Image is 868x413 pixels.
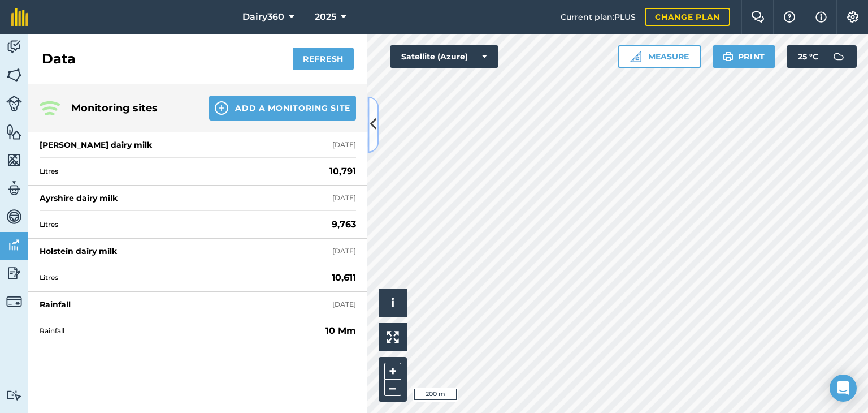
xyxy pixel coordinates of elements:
[384,363,401,380] button: +
[332,247,356,256] div: [DATE]
[40,139,152,150] div: [PERSON_NAME] dairy milk
[40,220,327,229] span: Litres
[315,10,336,24] span: 2025
[28,186,367,239] a: Ayrshire dairy milk[DATE]Litres9,763
[6,294,22,309] img: svg+xml;base64,PD94bWwgdmVyc2lvbj0iMS4wIiBlbmNvZGluZz0idXRmLTgiPz4KPCEtLSBHZW5lcmF0b3I6IEFkb2JlIE...
[6,390,22,401] img: svg+xml;base64,PD94bWwgdmVyc2lvbj0iMS4wIiBlbmNvZGluZz0idXRmLTgiPz4KPCEtLSBHZW5lcmF0b3I6IEFkb2JlIE...
[6,38,22,55] img: svg+xml;base64,PD94bWwgdmVyc2lvbj0iMS4wIiBlbmNvZGluZz0idXRmLTgiPz4KPCEtLSBHZW5lcmF0b3I6IEFkb2JlIE...
[391,296,394,310] span: i
[40,273,327,282] span: Litres
[630,51,641,62] img: Ruler icon
[11,8,28,26] img: fieldmargin Logo
[390,45,498,68] button: Satellite (Azure)
[6,96,22,111] img: svg+xml;base64,PD94bWwgdmVyc2lvbj0iMS4wIiBlbmNvZGluZz0idXRmLTgiPz4KPCEtLSBHZW5lcmF0b3I6IEFkb2JlIE...
[332,218,356,231] strong: 9,763
[332,140,356,149] div: [DATE]
[6,208,22,225] img: svg+xml;base64,PD94bWwgdmVyc2lvbj0iMS4wIiBlbmNvZGluZz0idXRmLTgiPz4KPCEtLSBHZW5lcmF0b3I6IEFkb2JlIE...
[798,45,818,68] span: 25 ° C
[379,289,407,317] button: i
[384,380,401,396] button: –
[28,239,367,292] a: Holstein dairy milk[DATE]Litres10,611
[723,50,734,63] img: svg+xml;base64,PHN2ZyB4bWxucz0iaHR0cDovL3d3dy53My5vcmcvMjAwMC9zdmciIHdpZHRoPSIxOSIgaGVpZ2h0PSIyNC...
[6,67,22,84] img: svg+xml;base64,PHN2ZyB4bWxucz0iaHR0cDovL3d3dy53My5vcmcvMjAwMC9zdmciIHdpZHRoPSI1NiIgaGVpZ2h0PSI2MC...
[618,45,701,68] button: Measure
[40,192,118,204] div: Ayrshire dairy milk
[293,48,354,70] button: Refresh
[40,167,325,176] span: Litres
[40,246,117,257] div: Holstein dairy milk
[787,45,857,68] button: 25 °C
[209,96,356,121] button: Add a Monitoring Site
[827,45,850,68] img: svg+xml;base64,PD94bWwgdmVyc2lvbj0iMS4wIiBlbmNvZGluZz0idXRmLTgiPz4KPCEtLSBHZW5lcmF0b3I6IEFkb2JlIE...
[6,236,22,253] img: svg+xml;base64,PD94bWwgdmVyc2lvbj0iMS4wIiBlbmNvZGluZz0idXRmLTgiPz4KPCEtLSBHZW5lcmF0b3I6IEFkb2JlIE...
[6,265,22,282] img: svg+xml;base64,PD94bWwgdmVyc2lvbj0iMS4wIiBlbmNvZGluZz0idXRmLTgiPz4KPCEtLSBHZW5lcmF0b3I6IEFkb2JlIE...
[40,326,321,335] span: Rainfall
[215,101,228,115] img: svg+xml;base64,PHN2ZyB4bWxucz0iaHR0cDovL3d3dy53My5vcmcvMjAwMC9zdmciIHdpZHRoPSIxNCIgaGVpZ2h0PSIyNC...
[325,324,356,338] strong: 10 Mm
[40,299,71,310] div: Rainfall
[645,8,730,26] a: Change plan
[329,165,356,178] strong: 10,791
[42,50,76,68] h2: Data
[561,11,636,23] span: Current plan : PLUS
[332,300,356,309] div: [DATE]
[242,10,284,24] span: Dairy360
[6,180,22,197] img: svg+xml;base64,PD94bWwgdmVyc2lvbj0iMS4wIiBlbmNvZGluZz0idXRmLTgiPz4KPCEtLSBHZW5lcmF0b3I6IEFkb2JlIE...
[783,11,796,23] img: A question mark icon
[332,271,356,285] strong: 10,611
[713,45,776,68] button: Print
[846,11,860,23] img: A cog icon
[71,100,191,116] h4: Monitoring sites
[40,101,60,115] img: Three radiating wave signals
[28,132,367,186] a: [PERSON_NAME] dairy milk[DATE]Litres10,791
[332,193,356,203] div: [DATE]
[387,331,399,343] img: Four arrows, one pointing top left, one top right, one bottom right and the last bottom left
[28,292,367,345] a: Rainfall[DATE]Rainfall10 Mm
[6,123,22,140] img: svg+xml;base64,PHN2ZyB4bWxucz0iaHR0cDovL3d3dy53My5vcmcvMjAwMC9zdmciIHdpZHRoPSI1NiIgaGVpZ2h0PSI2MC...
[751,11,765,23] img: Two speech bubbles overlapping with the left bubble in the forefront
[830,375,857,402] div: Open Intercom Messenger
[6,152,22,169] img: svg+xml;base64,PHN2ZyB4bWxucz0iaHR0cDovL3d3dy53My5vcmcvMjAwMC9zdmciIHdpZHRoPSI1NiIgaGVpZ2h0PSI2MC...
[815,10,827,24] img: svg+xml;base64,PHN2ZyB4bWxucz0iaHR0cDovL3d3dy53My5vcmcvMjAwMC9zdmciIHdpZHRoPSIxNyIgaGVpZ2h0PSIxNy...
